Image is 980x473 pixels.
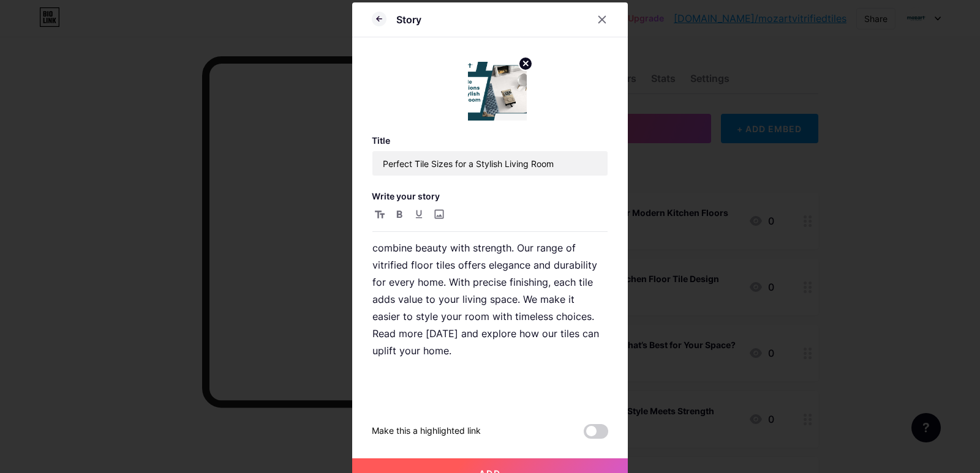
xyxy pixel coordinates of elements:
[396,12,421,27] div: Story
[372,191,608,201] h3: Write your story
[468,62,527,121] img: link_thumbnail
[372,135,608,146] h3: Title
[372,188,608,359] p: Choosing the right can change the way your space looks and feels. At Mozart Vitrified Pvt. Ltd., ...
[372,424,481,439] div: Make this a highlighted link
[372,151,608,176] input: Title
